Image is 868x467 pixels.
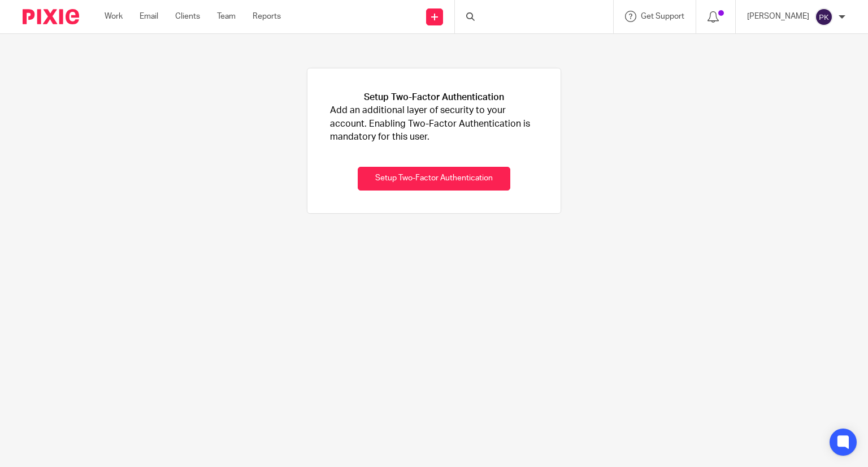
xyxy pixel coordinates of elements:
a: Reports [253,11,281,22]
a: Work [105,11,123,22]
p: Add an additional layer of security to your account. Enabling Two-Factor Authentication is mandat... [330,104,538,144]
span: Get Support [641,12,684,20]
h1: Setup Two-Factor Authentication [364,91,504,104]
img: svg%3E [815,8,833,26]
a: Email [140,11,158,22]
img: Pixie [23,9,79,24]
a: Clients [175,11,200,22]
p: [PERSON_NAME] [747,11,809,22]
a: Team [217,11,236,22]
button: Setup Two-Factor Authentication [358,167,510,191]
